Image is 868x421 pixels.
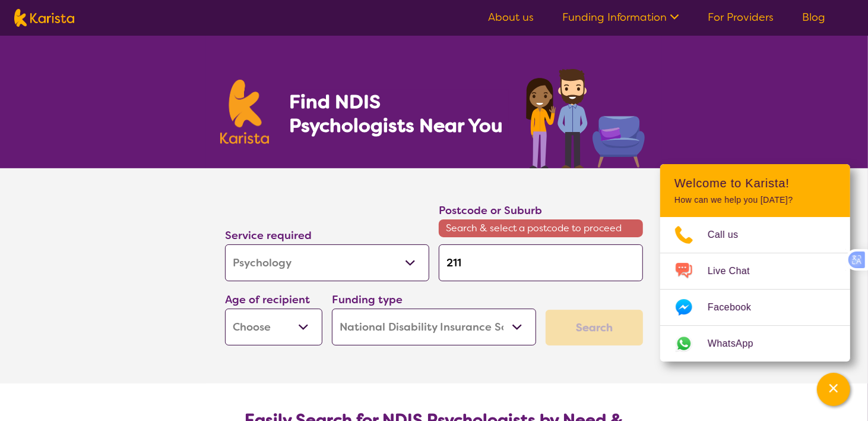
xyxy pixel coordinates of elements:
[562,10,679,24] a: Funding Information
[660,217,850,362] ul: Choose channel
[439,244,643,281] input: Type
[332,293,403,307] label: Funding type
[817,373,850,406] button: Channel Menu
[289,90,509,137] h1: Find NDIS Psychologists Near You
[225,228,312,243] label: Service required
[708,10,774,24] a: For Providers
[708,299,765,316] span: Facebook
[708,226,753,244] span: Call us
[708,262,764,280] span: Live Chat
[14,9,74,27] img: Karista logo
[674,195,836,205] p: How can we help you [DATE]?
[522,64,648,168] img: psychology
[220,80,269,144] img: Karista logo
[660,326,850,362] a: Web link opens in a new tab.
[802,10,825,24] a: Blog
[488,10,534,24] a: About us
[708,335,768,353] span: WhatsApp
[660,164,850,362] div: Channel Menu
[674,176,836,190] h2: Welcome to Karista!
[439,219,643,237] span: Search & select a postcode to proceed
[225,293,310,307] label: Age of recipient
[439,203,542,218] label: Postcode or Suburb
